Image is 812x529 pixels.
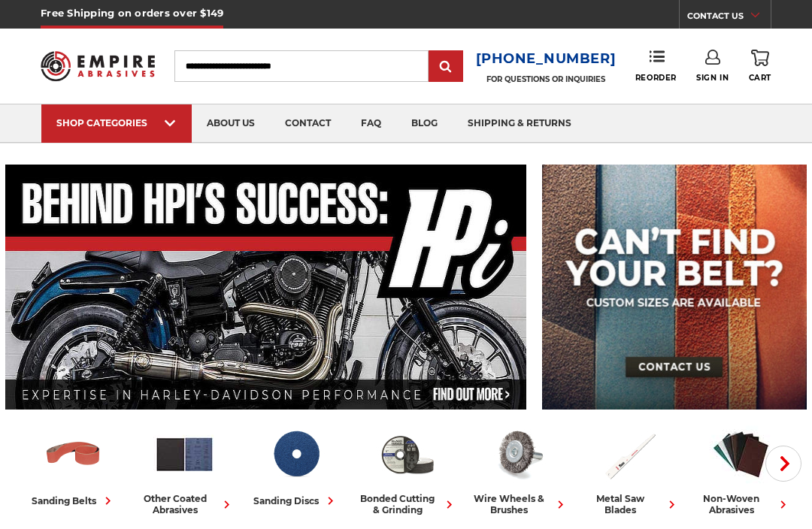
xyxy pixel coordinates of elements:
img: Sanding Belts [42,423,105,485]
button: Next [765,446,801,482]
span: Cart [749,73,771,83]
a: shipping & returns [453,104,586,143]
a: faq [346,104,396,143]
span: Sign In [696,73,729,83]
div: sanding belts [32,493,116,509]
img: Sanding Discs [265,423,327,485]
a: blog [396,104,453,143]
img: Empire Abrasives [41,44,155,88]
img: Metal Saw Blades [598,423,661,485]
div: sanding discs [253,493,338,509]
a: wire wheels & brushes [469,423,568,515]
div: wire wheels & brushes [469,493,568,515]
a: CONTACT US [687,8,771,29]
img: Bonded Cutting & Grinding [376,423,438,485]
span: Reorder [635,73,677,83]
div: bonded cutting & grinding [358,493,457,515]
p: FOR QUESTIONS OR INQUIRIES [476,74,617,84]
a: Reorder [635,50,677,82]
a: contact [270,104,346,143]
a: sanding belts [24,423,123,509]
a: other coated abrasives [135,423,235,515]
input: Submit [431,52,461,82]
a: sanding discs [247,423,346,509]
img: Non-woven Abrasives [710,423,772,485]
a: [PHONE_NUMBER] [476,48,617,70]
a: bonded cutting & grinding [358,423,457,515]
a: Cart [749,50,771,83]
img: promo banner for custom belts. [542,165,807,410]
a: about us [192,104,270,143]
div: metal saw blades [580,493,680,515]
a: non-woven abrasives [692,423,791,515]
div: SHOP CATEGORIES [56,117,177,128]
div: other coated abrasives [135,493,235,515]
div: non-woven abrasives [692,493,791,515]
img: Banner for an interview featuring Horsepower Inc who makes Harley performance upgrades featured o... [5,165,526,410]
img: Wire Wheels & Brushes [487,423,550,485]
img: Other Coated Abrasives [153,423,216,485]
a: metal saw blades [580,423,680,515]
